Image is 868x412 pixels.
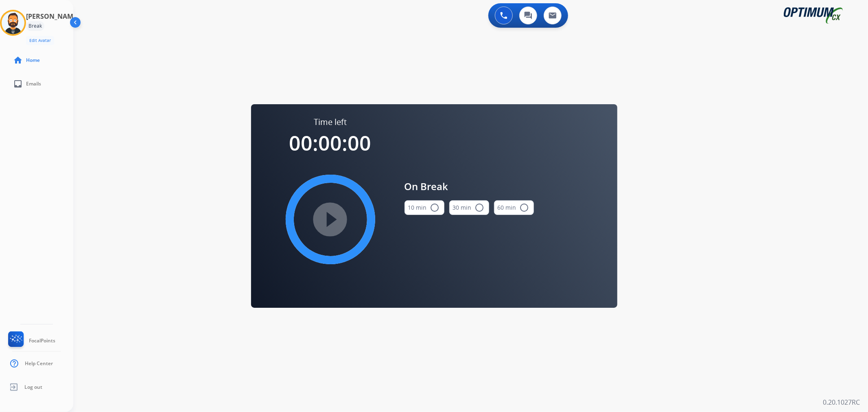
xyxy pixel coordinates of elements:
mat-icon: radio_button_unchecked [430,203,440,213]
button: 10 min [404,200,444,215]
mat-icon: radio_button_unchecked [475,203,485,213]
button: Edit Avatar [26,36,54,45]
span: Help Center [25,360,53,367]
mat-icon: radio_button_unchecked [520,203,529,213]
span: Emails [26,81,41,87]
span: 00:00:00 [289,129,372,157]
img: avatar [2,11,24,34]
span: Time left [314,116,347,128]
span: Log out [24,384,42,390]
a: FocalPoints [7,331,55,350]
div: Break [26,21,44,31]
h3: [PERSON_NAME] [26,11,79,21]
button: 60 min [494,200,534,215]
mat-icon: home [13,55,23,65]
span: On Break [404,179,534,194]
mat-icon: inbox [13,79,23,89]
span: Home [26,57,40,64]
button: 30 min [449,200,489,215]
p: 0.20.1027RC [823,397,860,407]
span: FocalPoints [29,337,55,344]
